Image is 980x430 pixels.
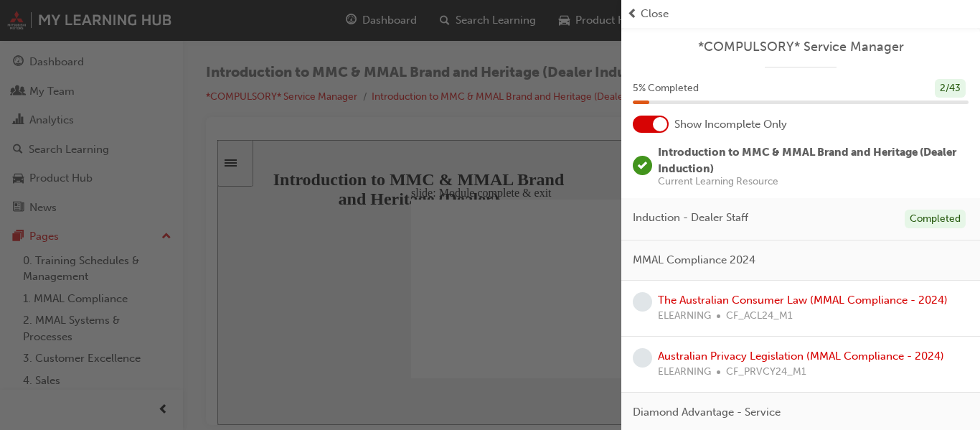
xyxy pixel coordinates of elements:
[905,210,966,229] div: Completed
[446,16,540,33] button: Navigation tips
[671,251,694,267] button: Mute (Ctrl+Alt+M)
[627,6,974,22] button: prev-iconClose
[674,116,787,133] span: Show Incomplete Only
[699,251,722,269] button: Settings
[633,348,652,368] span: learningRecordVerb_NONE-icon
[633,210,748,226] span: Induction - Dealer Staff
[658,308,711,324] span: ELEARNING
[651,16,721,33] button: Disclaimer
[633,404,781,421] span: Diamond Advantage - Service
[633,39,969,55] a: *COMPULSORY* Service Manager
[633,156,652,175] span: learningRecordVerb_PASS-icon
[699,269,727,307] label: Zoom to fit
[540,16,651,33] button: Audio preferences
[633,292,652,312] span: learningRecordVerb_NONE-icon
[935,79,966,98] div: 2 / 43
[627,6,638,22] span: prev-icon
[633,252,755,268] span: MMAL Compliance 2024
[658,146,956,175] span: Introduction to MMC & MMAL Brand and Heritage (Dealer Induction)
[641,6,669,22] span: Close
[556,19,633,30] span: Audio preferences
[658,294,948,307] a: The Australian Consumer Law (MMAL Compliance - 2024)
[461,19,524,30] span: Navigation tips
[672,268,765,280] input: volume
[658,177,969,187] span: Current Learning Resource
[658,350,944,363] a: Australian Privacy Legislation (MMAL Compliance - 2024)
[726,364,806,380] span: CF_PRVCY24_M1
[726,308,793,324] span: CF_ACL24_M1
[658,364,711,380] span: ELEARNING
[633,80,699,97] span: 5 % Completed
[664,238,721,285] div: misc controls
[664,19,708,30] span: Disclaimer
